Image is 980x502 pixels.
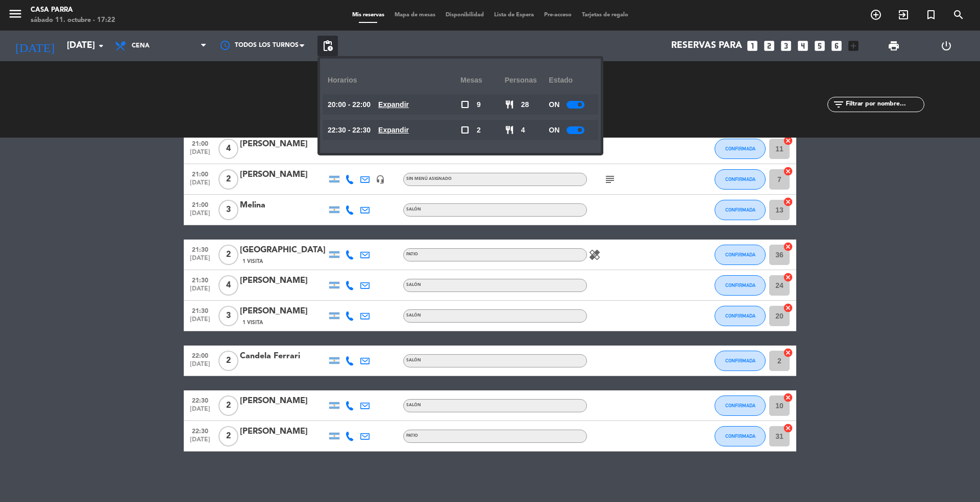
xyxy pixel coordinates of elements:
[218,351,238,371] span: 2
[187,425,213,436] span: 22:30
[832,98,845,111] i: filter_list
[406,313,421,318] span: SALÓN
[240,244,327,257] div: [GEOGRAPHIC_DATA]
[671,41,742,51] span: Reservas para
[240,168,327,181] div: [PERSON_NAME]
[783,166,793,176] i: cancel
[847,39,860,52] i: add_box
[218,169,238,190] span: 2
[715,169,766,190] button: CONFIRMADA
[240,350,327,363] div: Candela Ferrari
[187,394,213,406] span: 22:30
[783,272,793,282] i: cancel
[746,39,759,52] i: looks_one
[31,5,115,15] div: Casa Parra
[779,39,793,52] i: looks_3
[187,198,213,210] span: 21:00
[218,200,238,220] span: 3
[477,99,481,111] span: 9
[830,39,843,52] i: looks_6
[715,351,766,371] button: CONFIRMADA
[549,124,559,136] span: ON
[925,9,937,21] i: turned_in_not
[549,66,593,94] div: Estado
[845,99,924,110] input: Filtrar por nombre...
[715,306,766,326] button: CONFIRMADA
[870,9,882,21] i: add_circle_outline
[406,207,421,212] span: SALÓN
[725,282,755,288] span: CONFIRMADA
[95,40,107,52] i: arrow_drop_down
[187,285,213,297] span: [DATE]
[725,176,755,182] span: CONFIRMADA
[8,6,23,25] button: menu
[715,200,766,220] button: CONFIRMADA
[715,275,766,296] button: CONFIRMADA
[218,395,238,416] span: 2
[187,304,213,316] span: 21:30
[218,306,238,326] span: 3
[8,6,23,21] i: menu
[505,66,549,94] div: personas
[725,252,755,257] span: CONFIRMADA
[187,243,213,255] span: 21:30
[725,207,755,213] span: CONFIRMADA
[715,426,766,446] button: CONFIRMADA
[187,274,213,285] span: 21:30
[240,305,327,318] div: [PERSON_NAME]
[378,100,409,109] u: Expandir
[240,199,327,212] div: Melina
[489,12,539,18] span: Lista de Espera
[725,403,755,408] span: CONFIRMADA
[187,316,213,328] span: [DATE]
[952,9,965,21] i: search
[406,252,418,256] span: PATIO
[715,395,766,416] button: CONFIRMADA
[132,42,150,49] span: Cena
[328,99,371,111] span: 20:00 - 22:00
[187,210,213,222] span: [DATE]
[218,426,238,446] span: 2
[604,173,616,186] i: subject
[725,433,755,439] span: CONFIRMADA
[406,177,452,181] span: Sin menú asignado
[577,12,633,18] span: Tarjetas de regalo
[940,40,952,52] i: power_settings_new
[187,179,213,191] span: [DATE]
[8,35,62,57] i: [DATE]
[725,313,755,319] span: CONFIRMADA
[505,100,514,109] span: restaurant
[218,139,238,159] span: 4
[783,392,793,403] i: cancel
[389,12,440,18] span: Mapa de mesas
[783,242,793,252] i: cancel
[460,100,470,109] span: check_box_outline_blank
[725,358,755,363] span: CONFIRMADA
[187,361,213,373] span: [DATE]
[187,168,213,179] span: 21:00
[406,403,421,407] span: SALÓN
[218,245,238,265] span: 2
[783,348,793,358] i: cancel
[521,124,525,136] span: 4
[187,137,213,149] span: 21:00
[240,138,327,151] div: [PERSON_NAME]
[888,40,900,52] span: print
[322,40,334,52] span: pending_actions
[539,12,577,18] span: Pre-acceso
[460,125,470,135] span: check_box_outline_blank
[240,425,327,438] div: [PERSON_NAME]
[783,136,793,146] i: cancel
[187,436,213,448] span: [DATE]
[589,249,601,261] i: healing
[796,39,810,52] i: looks_4
[897,9,910,21] i: exit_to_app
[813,39,826,52] i: looks_5
[187,149,213,161] span: [DATE]
[242,319,263,327] span: 1 Visita
[406,283,421,287] span: SALÓN
[460,66,505,94] div: Mesas
[521,99,529,111] span: 28
[783,303,793,313] i: cancel
[406,434,418,438] span: PATIO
